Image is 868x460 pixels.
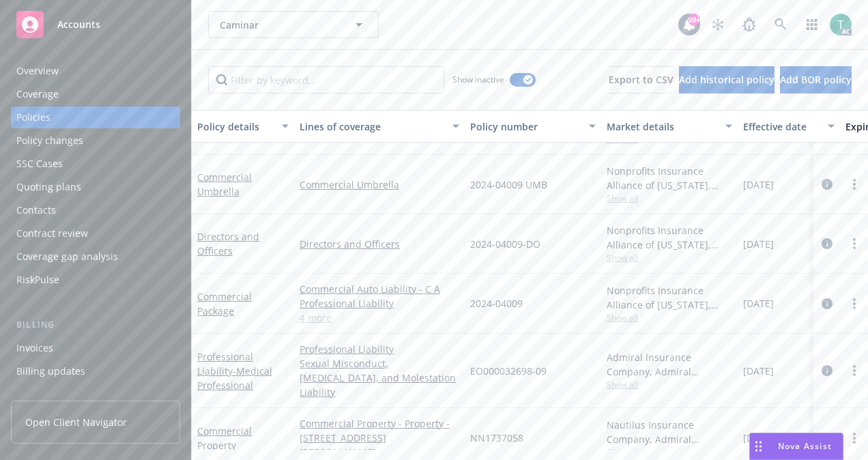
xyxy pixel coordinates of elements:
a: Commercial Umbrella [197,171,252,198]
a: Stop snowing [704,11,732,38]
a: more [846,430,863,446]
span: 2024-04009-DO [470,237,540,251]
span: 2024-04009 UMB [470,177,547,192]
div: Invoices [16,337,53,359]
a: Switch app [798,11,826,38]
a: Coverage gap analysis [11,246,180,268]
div: Policies [16,106,50,128]
div: Billing [11,318,180,332]
div: Nonprofits Insurance Alliance of [US_STATE], Inc., Nonprofits Insurance Alliance of [US_STATE], I... [607,164,732,192]
a: circleInformation [819,362,835,379]
a: Invoices [11,337,180,359]
a: Commercial Auto Liability - C A [300,282,459,296]
button: Policy number [465,110,601,143]
button: Caminar [208,11,379,38]
a: Policies [11,106,180,128]
div: Market details [607,119,717,134]
img: photo [830,14,852,35]
span: Show all [607,252,732,263]
a: Commercial Package [197,290,252,317]
a: RiskPulse [11,269,180,291]
span: - Medical Professional [197,364,272,392]
div: Coverage gap analysis [16,246,118,268]
a: Coverage [11,83,180,105]
div: Effective date [743,119,820,134]
div: Nonprofits Insurance Alliance of [US_STATE], Inc., Nonprofits Insurance Alliance of [US_STATE], I... [607,283,732,312]
a: more [846,362,863,379]
div: Account charges [16,384,92,405]
div: Billing updates [16,360,85,382]
a: Overview [11,60,180,82]
span: Show all [607,446,732,458]
button: Nova Assist [749,433,843,460]
span: Nova Assist [778,440,832,452]
a: more [846,296,863,312]
span: Show all [607,379,732,390]
a: circleInformation [819,176,835,192]
a: circleInformation [819,296,835,312]
a: Contacts [11,199,180,221]
div: Contacts [16,199,56,221]
span: [DATE] [743,296,774,311]
div: Drag to move [750,433,767,459]
a: Commercial Umbrella [300,177,459,192]
a: 4 more [300,311,459,325]
a: SSC Cases [11,153,180,175]
a: circleInformation [819,430,835,446]
div: 99+ [688,14,700,26]
a: Professional Liability [197,350,272,392]
a: Billing updates [11,360,180,382]
div: Policy changes [16,130,83,152]
div: Policy number [470,119,581,134]
div: SSC Cases [16,153,63,175]
a: Accounts [11,5,180,44]
div: Coverage [16,83,59,105]
a: Report a Bug [736,11,763,38]
span: NN1737058 [470,431,523,445]
div: Contract review [16,222,88,244]
input: Filter by keyword... [208,66,444,94]
div: Overview [16,60,59,82]
a: Contract review [11,222,180,244]
span: Caminar [220,18,338,32]
a: Directors and Officers [300,237,459,251]
a: Policy changes [11,130,180,152]
span: Add BOR policy [780,73,852,86]
span: Show all [607,192,732,204]
button: Effective date [738,110,840,143]
span: Export to CSV [609,73,674,86]
span: EO000032698-09 [470,364,547,378]
div: Nonprofits Insurance Alliance of [US_STATE], Inc., Nonprofits Insurance Alliance of [US_STATE], I... [607,223,732,252]
div: Policy details [197,119,274,134]
span: [DATE] [743,364,774,378]
span: Show all [607,312,732,324]
a: Commercial Property [197,425,252,452]
button: Lines of coverage [294,110,465,143]
a: Directors and Officers [197,230,259,257]
span: [DATE] [743,237,774,251]
a: Professional Liability [300,342,459,356]
button: Policy details [192,110,294,143]
a: Quoting plans [11,176,180,198]
span: Accounts [57,19,100,30]
a: Account charges [11,384,180,405]
div: Quoting plans [16,176,81,198]
button: Market details [601,110,738,143]
span: Open Client Navigator [25,415,127,429]
a: more [846,176,863,192]
div: Nautilus Insurance Company, Admiral Insurance Group ([PERSON_NAME] Corporation) [607,418,732,446]
a: Sexual Misconduct, [MEDICAL_DATA], and Molestation Liability [300,356,459,399]
div: Admiral Insurance Company, Admiral Insurance Group ([PERSON_NAME] Corporation), CRC Group [607,350,732,379]
span: Show inactive [452,74,504,85]
a: circleInformation [819,235,835,252]
span: Add historical policy [679,73,775,86]
button: Add BOR policy [780,66,852,94]
a: more [846,235,863,252]
span: [DATE] [743,177,774,192]
div: RiskPulse [16,269,59,291]
button: Add historical policy [679,66,775,94]
a: Professional Liability [300,296,459,311]
a: Search [767,11,794,38]
button: Export to CSV [609,66,674,94]
span: [DATE] [743,431,774,445]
